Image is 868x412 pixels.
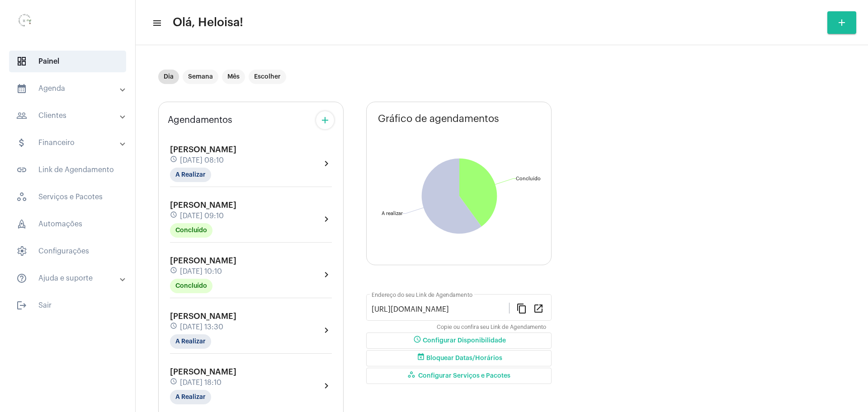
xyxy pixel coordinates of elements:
[9,186,126,208] span: Serviços e Pacotes
[170,168,211,182] mat-chip: A Realizar
[170,390,211,404] mat-chip: A Realizar
[152,18,161,28] mat-icon: sidenav icon
[16,273,121,284] mat-panel-title: Ajuda e suporte
[9,295,126,316] span: Sair
[170,267,178,276] mat-icon: schedule
[321,325,332,336] mat-icon: chevron_right
[16,83,27,94] mat-icon: sidenav icon
[222,70,245,84] mat-chip: Mês
[9,240,126,262] span: Configurações
[407,373,510,379] span: Configurar Serviços e Pacotes
[321,380,332,391] mat-icon: chevron_right
[321,269,332,280] mat-icon: chevron_right
[320,115,330,126] mat-icon: add
[415,355,502,361] span: Bloquear Datas/Horários
[7,5,43,41] img: 0d939d3e-dcd2-0964-4adc-7f8e0d1a206f.png
[170,201,236,209] span: [PERSON_NAME]
[170,223,212,238] mat-chip: Concluído
[16,56,27,67] span: sidenav icon
[170,378,178,388] mat-icon: schedule
[9,213,126,235] span: Automações
[407,370,418,381] mat-icon: workspaces_outlined
[158,70,179,84] mat-chip: Dia
[5,78,135,99] mat-expansion-panel-header: sidenav iconAgenda
[366,332,552,349] button: Configurar Disponibilidade
[180,212,224,220] span: [DATE] 09:10
[16,137,27,148] mat-icon: sidenav icon
[366,368,552,384] button: Configurar Serviços e Pacotes
[16,246,27,257] span: sidenav icon
[5,105,135,126] mat-expansion-panel-header: sidenav iconClientes
[170,368,236,376] span: [PERSON_NAME]
[180,156,224,164] span: [DATE] 08:10
[170,334,211,349] mat-chip: A Realizar
[173,15,243,30] span: Olá, Heloisa!
[9,51,126,72] span: Painel
[5,132,135,154] mat-expansion-panel-header: sidenav iconFinanceiro
[415,353,426,364] mat-icon: event_busy
[170,257,236,265] span: [PERSON_NAME]
[170,145,236,154] span: [PERSON_NAME]
[170,312,236,320] span: [PERSON_NAME]
[412,337,506,344] span: Configurar Disponibilidade
[437,324,546,331] mat-hint: Copie ou confira seu Link de Agendamento
[170,155,178,165] mat-icon: schedule
[16,110,121,121] mat-panel-title: Clientes
[170,211,178,221] mat-icon: schedule
[321,214,332,225] mat-icon: chevron_right
[516,176,541,181] text: Concluído
[16,110,27,121] mat-icon: sidenav icon
[321,158,332,169] mat-icon: chevron_right
[382,211,403,216] text: A realizar
[366,350,552,366] button: Bloquear Datas/Horários
[372,305,509,314] input: Link
[16,273,27,284] mat-icon: sidenav icon
[170,322,178,332] mat-icon: schedule
[5,267,135,289] mat-expansion-panel-header: sidenav iconAjuda e suporte
[533,303,544,314] mat-icon: open_in_new
[16,219,27,229] span: sidenav icon
[378,113,499,124] span: Gráfico de agendamentos
[16,83,121,94] mat-panel-title: Agenda
[16,192,27,202] span: sidenav icon
[249,70,286,84] mat-chip: Escolher
[183,70,218,84] mat-chip: Semana
[180,379,222,387] span: [DATE] 18:10
[180,267,222,276] span: [DATE] 10:10
[180,323,223,331] span: [DATE] 13:30
[16,164,27,175] mat-icon: sidenav icon
[168,115,232,125] span: Agendamentos
[412,335,423,346] mat-icon: schedule
[170,279,212,293] mat-chip: Concluído
[9,159,126,181] span: Link de Agendamento
[16,137,121,148] mat-panel-title: Financeiro
[16,300,27,311] mat-icon: sidenav icon
[836,17,847,28] mat-icon: add
[516,303,527,314] mat-icon: content_copy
